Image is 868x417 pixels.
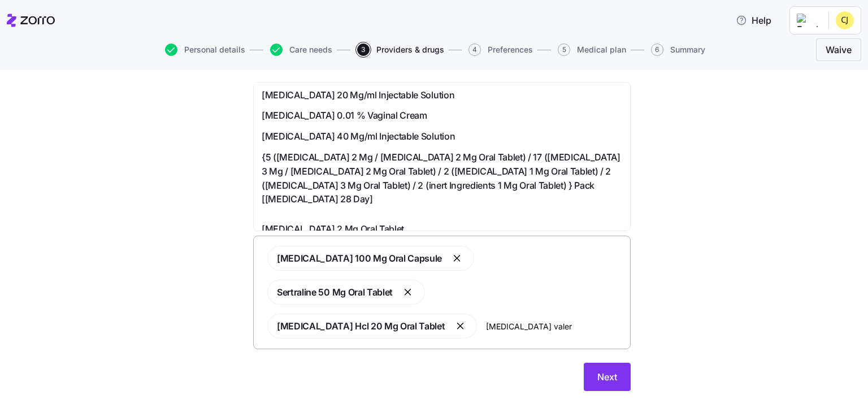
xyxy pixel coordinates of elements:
[289,46,332,54] span: Care needs
[184,46,245,54] span: Personal details
[651,44,663,56] span: 6
[165,44,245,56] button: Personal details
[488,46,533,54] span: Preferences
[797,14,819,27] img: Employer logo
[486,320,623,332] input: Search your medications
[558,44,570,56] span: 5
[357,44,370,56] span: 3
[277,320,445,332] span: [MEDICAL_DATA] Hcl 20 Mg Oral Tablet
[597,370,617,384] span: Next
[262,108,427,123] span: [MEDICAL_DATA] 0.01 % Vaginal Cream
[277,253,442,264] span: [MEDICAL_DATA] 100 Mg Oral Capsule
[277,286,393,298] span: Sertraline 50 Mg Oral Tablet
[268,44,332,56] a: Care needs
[651,44,705,56] button: 6Summary
[355,44,444,56] a: 3Providers & drugs
[736,14,771,27] span: Help
[468,44,481,56] span: 4
[826,43,852,57] span: Waive
[357,44,444,56] button: 3Providers & drugs
[816,38,861,61] button: Waive
[270,44,332,56] button: Care needs
[376,46,444,54] span: Providers & drugs
[836,11,854,29] img: cc16299d3f3d15769f2916fde381aaa5
[163,44,245,56] a: Personal details
[670,46,705,54] span: Summary
[577,46,626,54] span: Medical plan
[262,88,454,102] span: [MEDICAL_DATA] 20 Mg/ml Injectable Solution
[558,44,626,56] button: 5Medical plan
[468,44,533,56] button: 4Preferences
[262,222,404,236] span: [MEDICAL_DATA] 2 Mg Oral Tablet
[262,129,455,144] span: [MEDICAL_DATA] 40 Mg/ml Injectable Solution
[262,150,622,206] span: {5 ([MEDICAL_DATA] 2 Mg / [MEDICAL_DATA] 2 Mg Oral Tablet) / 17 ([MEDICAL_DATA] 3 Mg / [MEDICAL_D...
[584,363,631,391] button: Next
[727,9,780,32] button: Help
